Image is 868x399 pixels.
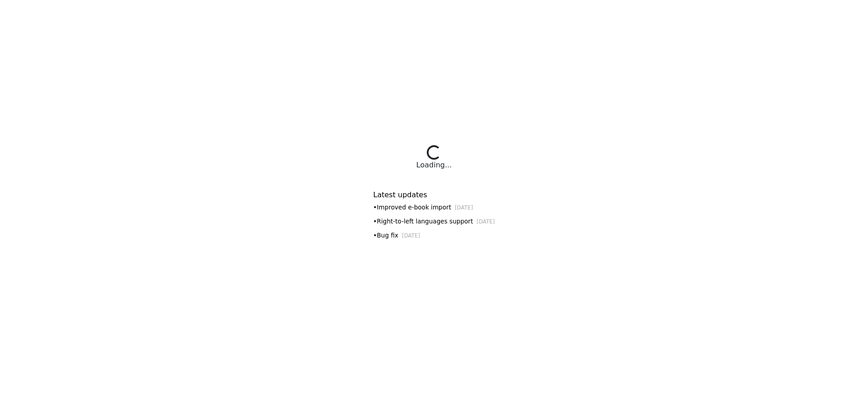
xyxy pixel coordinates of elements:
[373,217,495,226] div: • Right-to-left languages support
[373,190,495,199] h6: Latest updates
[476,218,495,225] small: [DATE]
[455,204,473,211] small: [DATE]
[416,160,452,171] div: Loading...
[402,233,420,239] small: [DATE]
[373,203,495,212] div: • Improved e-book import
[373,231,495,240] div: • Bug fix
